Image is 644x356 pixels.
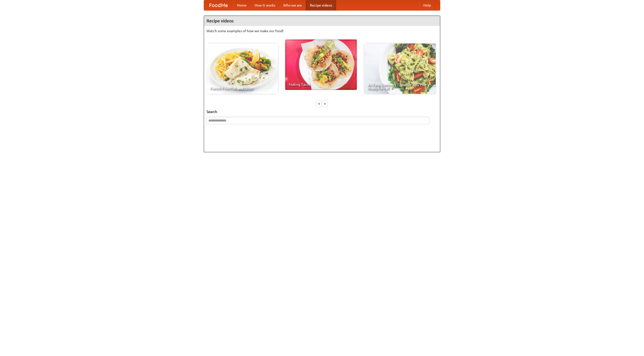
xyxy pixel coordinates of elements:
[285,39,357,90] a: Making Tacos
[233,0,251,10] a: Home
[204,16,440,26] h4: Recipe videos
[289,83,353,86] span: Making Tacos
[364,44,436,94] a: An Easy, Summery Tomato Pasta That's Ready for Fall
[306,0,336,10] a: Recipe videos
[207,44,278,94] a: French Fries Fish and Chips
[279,0,306,10] a: Who we are
[368,83,432,90] span: An Easy, Summery Tomato Pasta That's Ready for Fall
[323,100,327,107] div: »
[210,87,274,90] span: French Fries Fish and Chips
[419,0,435,10] a: Help
[207,109,437,114] h5: Search
[207,28,437,33] p: Watch some examples of how we make our food!
[204,0,233,10] a: FoodMe
[317,100,321,107] div: «
[251,0,279,10] a: How it works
